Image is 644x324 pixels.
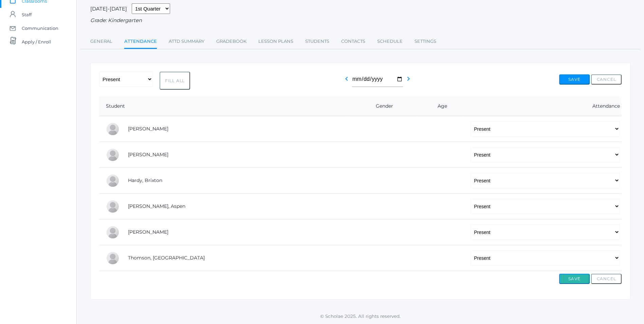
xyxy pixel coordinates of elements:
div: Brixton Hardy [106,174,119,187]
a: Attd Summary [169,35,204,48]
a: chevron_left [343,78,351,84]
th: Gender [348,96,416,116]
th: Attendance [464,96,622,116]
i: chevron_right [404,75,412,83]
div: Abigail Backstrom [106,122,119,136]
th: Age [416,96,464,116]
a: Gradebook [216,35,246,48]
a: Lesson Plans [258,35,293,48]
a: General [90,35,112,48]
a: Attendance [124,35,157,49]
p: © Scholae 2025. All rights reserved. [77,313,644,320]
span: Staff [22,8,32,21]
button: Cancel [591,274,622,284]
button: Cancel [591,74,622,85]
a: Schedule [377,35,403,48]
button: Fill All [160,72,190,90]
div: Grade: Kindergarten [90,17,630,24]
a: Contacts [341,35,365,48]
span: Apply / Enroll [22,35,51,49]
a: [PERSON_NAME] [128,229,168,235]
div: Everest Thomson [106,251,119,265]
a: Settings [415,35,436,48]
a: [PERSON_NAME], Aspen [128,203,185,209]
a: Thomson, [GEOGRAPHIC_DATA] [128,255,205,261]
div: Aspen Hemingway [106,200,119,213]
div: Nolan Gagen [106,148,119,162]
a: [PERSON_NAME] [128,126,168,132]
div: Nico Hurley [106,226,119,239]
span: [DATE]-[DATE] [90,5,127,12]
i: chevron_left [343,75,351,83]
a: Hardy, Brixton [128,177,162,183]
a: [PERSON_NAME] [128,151,168,158]
button: Save [559,74,590,85]
a: Students [305,35,329,48]
button: Save [559,274,590,284]
span: Communication [22,21,58,35]
a: chevron_right [404,78,412,84]
th: Student [99,96,348,116]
